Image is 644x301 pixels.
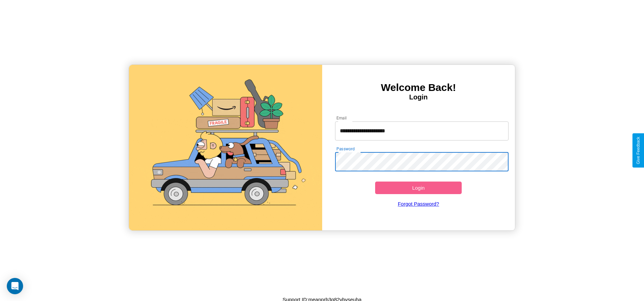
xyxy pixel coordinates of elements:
a: Forgot Password? [332,194,505,213]
h4: Login [322,93,515,101]
h3: Welcome Back! [322,82,515,93]
div: Give Feedback [636,137,641,164]
label: Email [336,115,347,121]
label: Password [336,146,354,152]
img: gif [129,65,322,230]
div: Open Intercom Messenger [7,278,23,294]
button: Login [375,182,462,194]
